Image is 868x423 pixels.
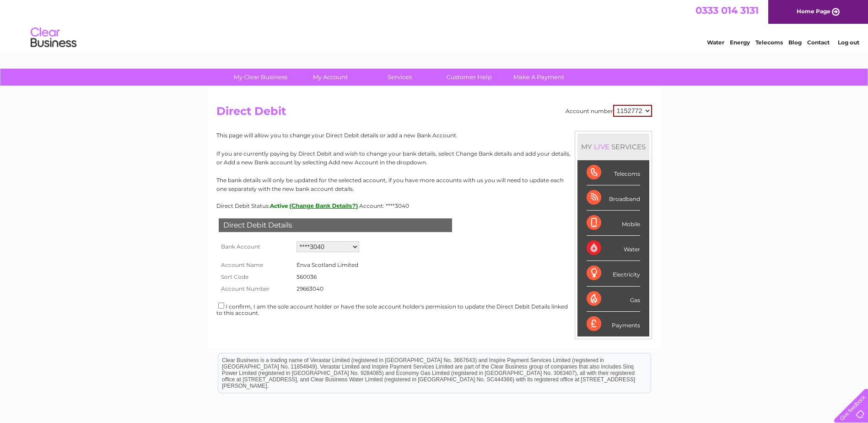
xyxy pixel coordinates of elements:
div: Direct Debit Details [219,218,452,232]
div: Electricity [587,261,640,286]
img: logo.png [30,24,77,52]
th: Bank Account [216,239,294,255]
th: Account Name [216,259,294,271]
div: Account number [566,105,652,117]
a: Make A Payment [501,69,577,86]
a: Services [362,69,437,86]
th: Sort Code [216,271,294,283]
div: I confirm, I am the sole account holder or have the sole account holder's permission to update th... [216,301,652,316]
div: LIVE [592,142,611,151]
a: Telecoms [755,39,783,46]
a: My Clear Business [223,69,298,86]
a: My Account [292,69,368,86]
div: MY SERVICES [577,134,649,160]
button: (Change Bank Details?) [290,202,358,209]
div: Broadband [587,185,640,211]
div: Direct Debit Status: [216,202,652,209]
div: Water [587,236,640,261]
a: Blog [788,39,802,46]
div: Clear Business is a trading name of Verastar Limited (registered in [GEOGRAPHIC_DATA] No. 3667643... [218,5,651,44]
div: Payments [587,312,640,336]
a: Contact [807,39,830,46]
p: If you are currently paying by Direct Debit and wish to change your bank details, select Change B... [216,149,652,167]
div: Telecoms [587,160,640,185]
a: Log out [838,39,859,46]
div: Mobile [587,211,640,236]
td: 560036 [294,271,361,283]
a: Water [707,39,724,46]
p: This page will allow you to change your Direct Debit details or add a new Bank Account. [216,131,652,140]
td: Enva Scotland Limited [294,259,361,271]
th: Account Number [216,283,294,295]
span: Active [270,202,288,209]
a: Customer Help [431,69,507,86]
td: 29663040 [294,283,361,295]
p: The bank details will only be updated for the selected account, if you have more accounts with us... [216,176,652,193]
a: Energy [730,39,750,46]
div: Gas [587,287,640,312]
h2: Direct Debit [216,105,652,122]
a: 0333 014 3131 [695,5,759,16]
